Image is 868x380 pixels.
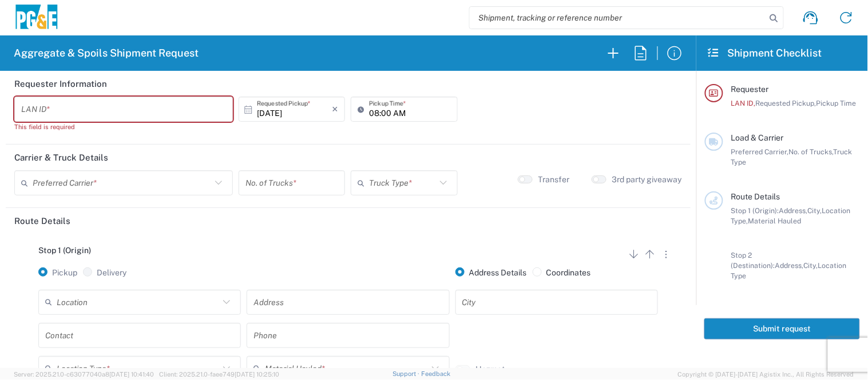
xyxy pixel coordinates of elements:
[533,267,591,278] label: Coordinates
[731,85,769,94] span: Requester
[731,251,775,270] span: Stop 2 (Destination):
[159,371,279,378] span: Client: 2025.21.0-faee749
[612,174,682,185] label: 3rd party giveaway
[14,5,60,31] img: pge
[707,46,822,60] h2: Shipment Checklist
[455,267,527,278] label: Address Details
[678,369,854,379] span: Copyright © [DATE]-[DATE] Agistix Inc., All Rights Reserved
[14,152,108,163] h2: Carrier & Truck Details
[731,133,784,142] span: Load & Carrier
[779,206,808,215] span: Address,
[704,318,860,339] button: Submit request
[789,147,834,156] span: No. of Trucks,
[421,370,450,377] a: Feedback
[332,100,338,118] i: ×
[804,261,818,270] span: City,
[14,215,70,227] h2: Route Details
[38,246,91,255] span: Stop 1 (Origin)
[756,99,817,107] span: Requested Pickup,
[731,147,789,156] span: Preferred Carrier,
[109,371,154,378] span: [DATE] 10:41:40
[731,99,756,107] span: LAN ID,
[14,122,233,132] div: This field is required
[731,206,779,215] span: Stop 1 (Origin):
[14,371,154,378] span: Server: 2025.21.0-c63077040a8
[808,206,822,215] span: City,
[538,174,570,185] label: Transfer
[393,370,422,377] a: Support
[748,217,802,225] span: Material Hauled
[14,78,107,90] h2: Requester Information
[235,371,279,378] span: [DATE] 10:25:10
[731,192,780,201] span: Route Details
[476,364,505,374] label: Hazmat
[470,7,766,29] input: Shipment, tracking or reference number
[14,46,199,60] h2: Aggregate & Spoils Shipment Request
[817,99,857,107] span: Pickup Time
[775,261,804,270] span: Address,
